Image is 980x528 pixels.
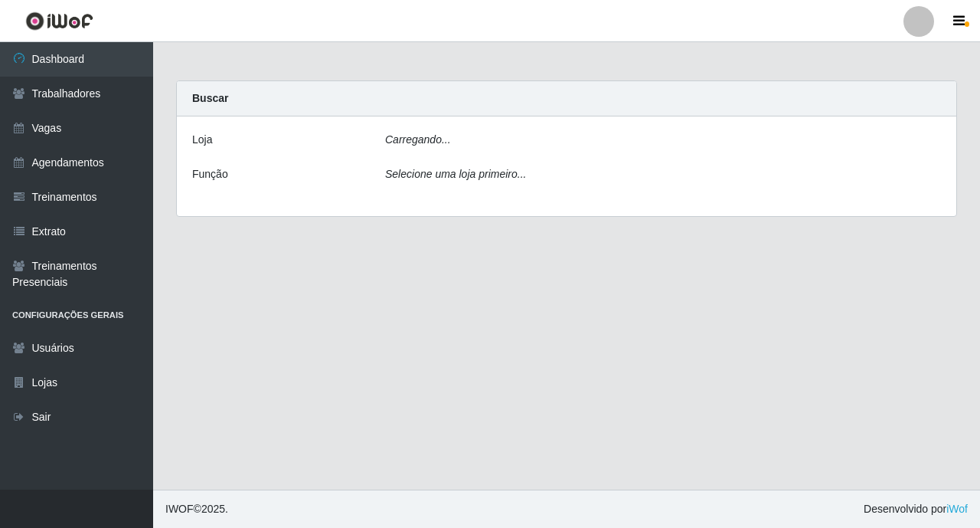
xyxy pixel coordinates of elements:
[165,503,194,515] span: IWOF
[192,132,212,148] label: Loja
[192,166,228,182] label: Função
[385,133,451,146] i: Carregando...
[25,11,93,31] img: CoreUI Logo
[192,92,228,104] strong: Buscar
[385,168,526,180] i: Selecione uma loja primeiro...
[946,503,968,515] a: iWof
[165,501,228,517] span: © 2025 .
[864,501,968,517] span: Desenvolvido por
